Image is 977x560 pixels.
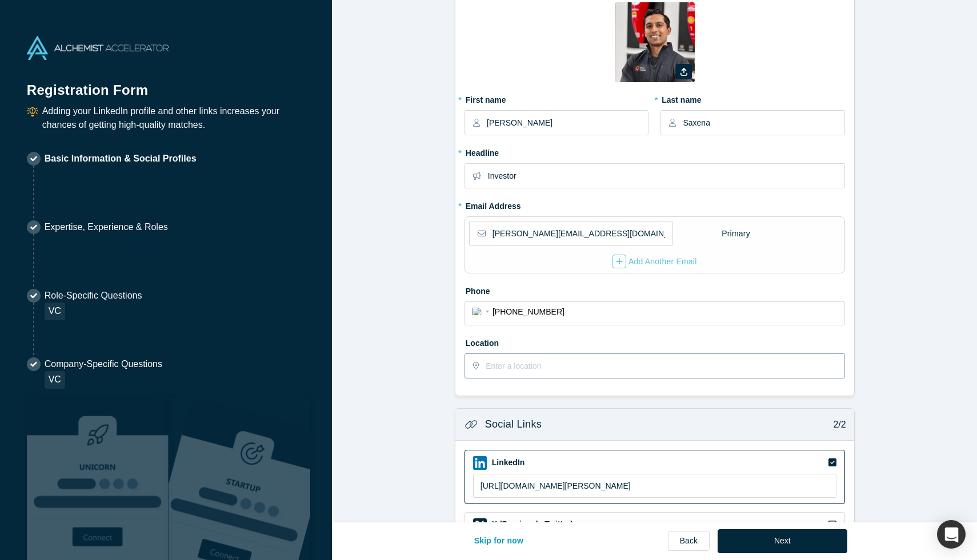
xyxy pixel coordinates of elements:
[45,371,65,389] div: VC
[612,254,698,269] button: Add Another Email
[488,164,844,188] input: Partner, CEO
[486,354,843,378] input: Enter a location
[668,531,710,551] a: Back
[721,224,751,244] div: Primary
[615,2,695,82] img: Profile user default
[45,357,162,371] p: Company-Specific Questions
[473,456,487,470] img: LinkedIn icon
[465,512,845,536] div: X (Previously Twitter) iconX (Previously Twitter)
[27,36,169,60] img: Alchemist Accelerator Logo
[485,417,542,432] h3: Social Links
[465,196,521,212] label: Email Address
[827,418,846,432] p: 2/2
[45,220,168,234] p: Expertise, Experience & Roles
[491,518,573,530] label: X (Previously Twitter)
[45,289,142,303] p: Role-Specific Questions
[45,303,65,320] div: VC
[660,90,844,106] label: Last name
[612,255,697,268] div: Add Another Email
[465,90,648,106] label: First name
[42,104,306,132] p: Adding your LinkedIn profile and other links increases your chances of getting high-quality matches.
[45,152,197,166] p: Basic Information & Social Profiles
[473,518,487,532] img: X (Previously Twitter) icon
[465,281,845,297] label: Phone
[465,143,845,159] label: Headline
[465,333,845,349] label: Location
[491,457,525,469] label: LinkedIn
[718,529,847,553] button: Next
[27,68,306,100] h1: Registration Form
[462,529,536,553] button: Skip for now
[465,450,845,504] div: LinkedIn iconLinkedIn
